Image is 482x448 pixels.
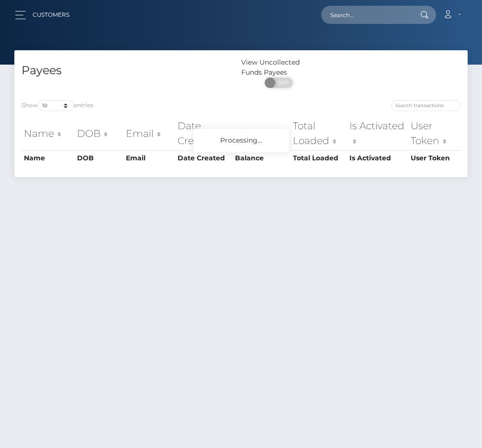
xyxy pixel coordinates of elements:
[38,100,74,111] select: Showentries
[22,62,234,79] h4: Payees
[291,150,347,166] th: Total Loaded
[408,116,460,150] th: User Token
[75,116,124,150] th: DOB
[175,150,233,166] th: Date Created
[175,116,233,150] th: Date Created
[233,116,291,150] th: Balance
[75,150,124,166] th: DOB
[347,150,408,166] th: Is Activated
[123,150,175,166] th: Email
[33,5,69,25] a: Customers
[347,116,408,150] th: Is Activated
[233,150,291,166] th: Balance
[241,57,317,78] div: View Uncollected Funds Payees
[408,150,460,166] th: User Token
[123,116,175,150] th: Email
[22,150,75,166] th: Name
[193,129,289,152] div: Processing...
[391,100,460,111] input: Search transactions
[270,78,294,88] span: OFF
[22,116,75,150] th: Name
[321,6,411,24] input: Search...
[22,100,93,111] label: Show entries
[291,116,347,150] th: Total Loaded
